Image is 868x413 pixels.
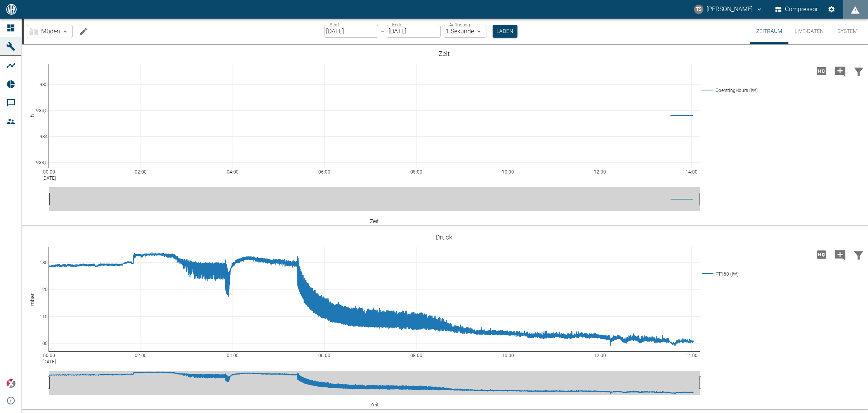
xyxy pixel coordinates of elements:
[774,2,820,16] button: Compressor
[693,2,764,16] button: timo.streitbuerger@arcanum-energy.de
[392,21,402,28] label: Ende
[493,25,517,38] button: Laden
[29,27,60,36] a: Müden
[387,25,441,38] input: DD.MM.YYYY
[788,19,830,44] button: Live-Daten
[324,25,378,38] input: DD.MM.YYYY
[825,2,838,16] button: Einstellungen
[444,25,486,38] div: 1 Sekunde
[6,379,16,388] img: Xplore Logo
[812,67,831,74] span: Hohe Auflösung
[831,245,849,265] button: Kommentar hinzufügen
[812,250,831,258] span: Hohe Auflösung
[380,27,384,36] p: –
[5,4,17,14] img: logo
[849,245,868,265] button: Daten filtern
[750,19,788,44] button: Zeitraum
[849,61,868,81] button: Daten filtern
[76,24,91,39] button: Machine bearbeiten
[330,21,339,28] label: Start
[41,27,60,36] span: Müden
[694,5,703,14] div: TS
[831,61,849,81] button: Kommentar hinzufügen
[449,21,470,28] label: Auflösung
[830,19,865,44] button: System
